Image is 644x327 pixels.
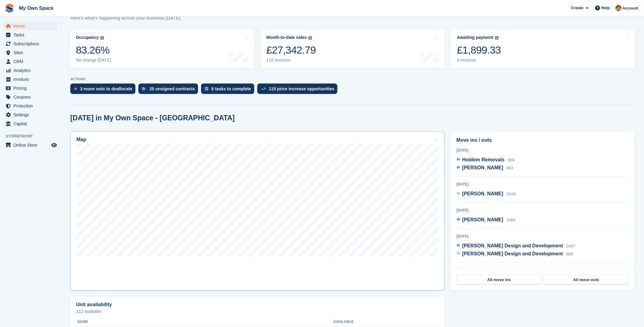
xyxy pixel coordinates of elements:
[3,31,58,39] a: menu
[76,44,111,56] div: 83.26%
[267,44,316,56] div: £27,342.79
[70,77,635,81] p: ACTIONS
[13,84,50,92] span: Pricing
[457,156,515,164] a: Holdem Removals B66
[3,75,58,84] a: menu
[462,157,505,162] span: Holdem Removals
[149,86,195,91] div: 25 unsigned contracts
[13,39,50,48] span: Subscriptions
[457,275,542,285] a: All move ins
[142,87,146,91] img: contract_signature_icon-13c848040528278c33f63329250d36e43548de30e8caae1d1a13099fd9432cc5.svg
[70,114,235,122] h2: [DATE] in My Own Space - [GEOGRAPHIC_DATA]
[462,191,503,196] span: [PERSON_NAME]
[3,84,58,92] a: menu
[457,137,629,144] h2: Move ins / outs
[13,75,50,84] span: Invoices
[333,317,398,327] th: Available
[70,29,254,68] a: Occupancy 83.26% No change [DATE]
[76,302,112,307] h2: Unit availability
[457,44,501,56] div: £1,899.33
[5,4,14,13] img: stora-icon-8386f47178a22dfd0bd8f6a31ec36ba5ce8667c1dd55bd0f319d3a0aa187defe.svg
[257,84,341,97] a: 115 price increase opportunities
[507,192,516,196] span: D416
[13,102,50,110] span: Protection
[457,148,629,153] div: [DATE]
[3,102,58,110] a: menu
[3,66,58,75] a: menu
[3,111,58,119] a: menu
[616,5,622,11] img: Keely Collin
[3,57,58,66] a: menu
[267,35,307,40] div: Month-to-date sales
[308,36,312,40] img: icon-info-grey-7440780725fd019a000dd9b08b2336e03edf1995a4989e88bcd33f0948082b44.svg
[74,87,77,91] img: move_outs_to_deallocate_icon-f764333ba52eb49d3ac5e1228854f67142a1ed5810a6f6cc68b1a99e826820c5.svg
[13,57,50,66] span: CRM
[13,111,50,119] span: Settings
[269,86,335,91] div: 115 price increase opportunities
[602,5,610,11] span: Help
[451,29,635,68] a: Awaiting payment £1,899.33 8 invoices
[76,137,86,142] h2: Map
[138,84,201,97] a: 25 unsigned contracts
[3,141,58,149] a: menu
[13,22,50,30] span: Home
[13,93,50,101] span: Coupons
[260,29,445,68] a: Month-to-date sales £27,342.79 116 invoices
[457,268,629,273] div: [DATE]
[212,86,251,91] div: 6 tasks to complete
[13,31,50,39] span: Tasks
[457,58,501,63] div: 8 invoices
[17,3,56,13] a: My Own Space
[3,22,58,30] a: menu
[50,141,58,149] a: Preview store
[457,182,629,187] div: [DATE]
[6,133,61,139] span: Storefront
[457,234,629,239] div: [DATE]
[76,317,333,327] th: Name
[3,119,58,128] a: menu
[507,218,516,222] span: D400
[462,217,503,222] span: [PERSON_NAME]
[13,48,50,57] span: Sites
[462,251,563,256] span: [PERSON_NAME] Design and Development
[457,208,629,213] div: [DATE]
[76,58,111,63] div: No change [DATE]
[462,165,503,170] span: [PERSON_NAME]
[70,131,445,291] a: Map
[508,158,515,162] span: B66
[205,87,208,91] img: task-75834270c22a3079a89374b754ae025e5fb1db73e45f91037f5363f120a921f8.svg
[457,190,516,198] a: [PERSON_NAME] D416
[457,35,494,40] div: Awaiting payment
[13,141,50,149] span: Online Store
[495,36,499,40] img: icon-info-grey-7440780725fd019a000dd9b08b2336e03edf1995a4989e88bcd33f0948082b44.svg
[76,35,99,40] div: Occupancy
[70,15,180,22] p: Here's what's happening across your business [DATE]
[100,36,104,40] img: icon-info-grey-7440780725fd019a000dd9b08b2336e03edf1995a4989e88bcd33f0948082b44.svg
[462,243,563,248] span: [PERSON_NAME] Design and Development
[457,250,573,258] a: [PERSON_NAME] Design and Development B99
[201,84,257,97] a: 6 tasks to complete
[457,216,516,224] a: [PERSON_NAME] D400
[571,5,583,11] span: Create
[544,275,629,285] a: All move outs
[3,48,58,57] a: menu
[3,93,58,101] a: menu
[623,5,638,11] span: Account
[457,242,576,250] a: [PERSON_NAME] Design and Development D427
[13,119,50,128] span: Capital
[80,86,132,91] div: 3 move outs to deallocate
[70,84,138,97] a: 3 move outs to deallocate
[567,252,573,256] span: B99
[457,164,513,172] a: [PERSON_NAME] B63
[3,39,58,48] a: menu
[507,166,513,170] span: B63
[267,58,316,63] div: 116 invoices
[261,88,266,90] img: price_increase_opportunities-93ffe204e8149a01c8c9dc8f82e8f89637d9d84a8eef4429ea346261dce0b2c0.svg
[13,66,50,75] span: Analytics
[76,309,439,314] p: 112 available
[567,244,576,248] span: D427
